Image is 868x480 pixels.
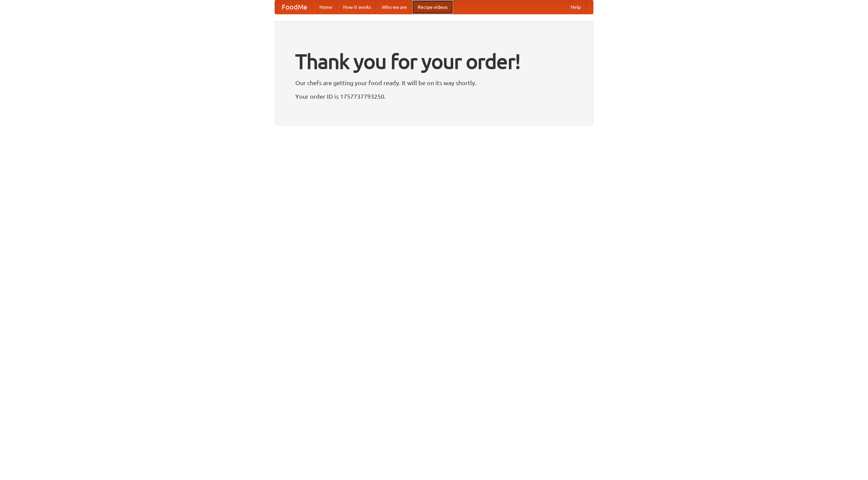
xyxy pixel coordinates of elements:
p: Your order ID is 1757737793250. [295,91,573,101]
a: FoodMe [275,0,314,14]
a: Who we are [376,0,412,14]
a: Help [565,0,586,14]
a: Home [314,0,338,14]
a: Recipe videos [412,0,453,14]
h1: Thank you for your order! [295,45,573,78]
a: How it works [338,0,376,14]
p: Our chefs are getting your food ready. It will be on its way shortly. [295,78,573,88]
